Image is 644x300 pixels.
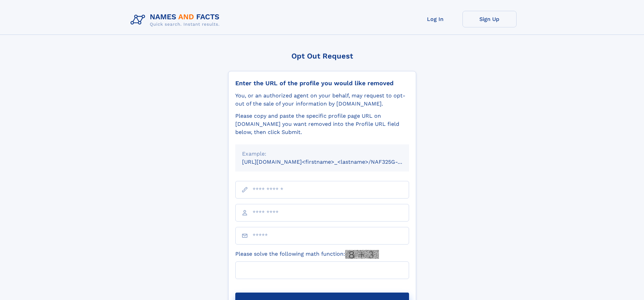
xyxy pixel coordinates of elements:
[242,150,402,158] div: Example:
[408,11,462,27] a: Log In
[235,79,409,87] div: Enter the URL of the profile you would like removed
[228,52,416,60] div: Opt Out Request
[128,11,225,29] img: Logo Names and Facts
[462,11,517,27] a: Sign Up
[235,112,409,136] div: Please copy and paste the specific profile page URL on [DOMAIN_NAME] you want removed into the Pr...
[235,92,409,108] div: You, or an authorized agent on your behalf, may request to opt-out of the sale of your informatio...
[242,159,422,165] small: [URL][DOMAIN_NAME]<firstname>_<lastname>/NAF325G-xxxxxxxx
[235,250,379,259] label: Please solve the following math function:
